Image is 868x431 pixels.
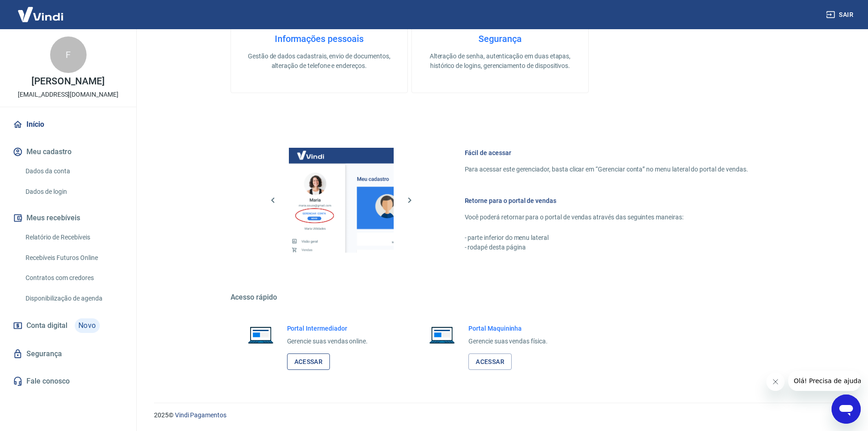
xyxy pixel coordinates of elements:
button: Meu cadastro [11,142,125,162]
p: Gerencie suas vendas física. [468,337,548,346]
a: Relatório de Recebíveis [22,228,125,247]
img: Imagem de um notebook aberto [241,324,280,346]
a: Segurança [11,344,125,364]
p: [EMAIL_ADDRESS][DOMAIN_NAME] [18,90,118,99]
a: Recebíveis Futuros Online [22,249,125,267]
img: Imagem de um notebook aberto [423,324,461,346]
a: Vindi Pagamentos [175,411,226,419]
p: [PERSON_NAME] [31,77,104,86]
h4: Segurança [426,33,574,44]
a: Acessar [287,353,330,370]
span: Olá! Precisa de ajuda? [5,6,77,14]
img: Vindi [11,0,70,28]
a: Contratos com credores [22,269,125,287]
h4: Informações pessoais [246,33,393,44]
a: Fale conosco [11,371,125,391]
iframe: Fechar mensagem [766,373,785,391]
h6: Portal Intermediador [287,324,368,333]
button: Meus recebíveis [11,208,125,228]
img: Imagem da dashboard mostrando o botão de gerenciar conta na sidebar no lado esquerdo [289,148,394,253]
span: Conta digital [26,319,67,332]
h6: Fácil de acessar [465,148,748,157]
p: - rodapé desta página [465,243,748,252]
a: Disponibilização de agenda [22,289,125,308]
h6: Retorne para o portal de vendas [465,196,748,205]
p: Para acessar este gerenciador, basta clicar em “Gerenciar conta” no menu lateral do portal de ven... [465,165,748,174]
a: Dados da conta [22,162,125,181]
a: Dados de login [22,182,125,201]
p: 2025 © [154,410,846,420]
a: Conta digitalNovo [11,315,125,337]
p: - parte inferior do menu lateral [465,233,748,243]
span: Novo [75,318,100,333]
iframe: Botão para abrir a janela de mensagens [832,395,861,424]
iframe: Mensagem da empresa [788,371,861,391]
p: Alteração de senha, autenticação em duas etapas, histórico de logins, gerenciamento de dispositivos. [426,52,574,71]
p: Gestão de dados cadastrais, envio de documentos, alteração de telefone e endereços. [246,52,393,71]
a: Acessar [468,353,512,370]
div: F [50,36,87,73]
button: Sair [824,6,857,23]
a: Início [11,114,125,135]
p: Você poderá retornar para o portal de vendas através das seguintes maneiras: [465,213,748,222]
p: Gerencie suas vendas online. [287,337,368,346]
h5: Acesso rápido [231,293,770,302]
h6: Portal Maquininha [468,324,548,333]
